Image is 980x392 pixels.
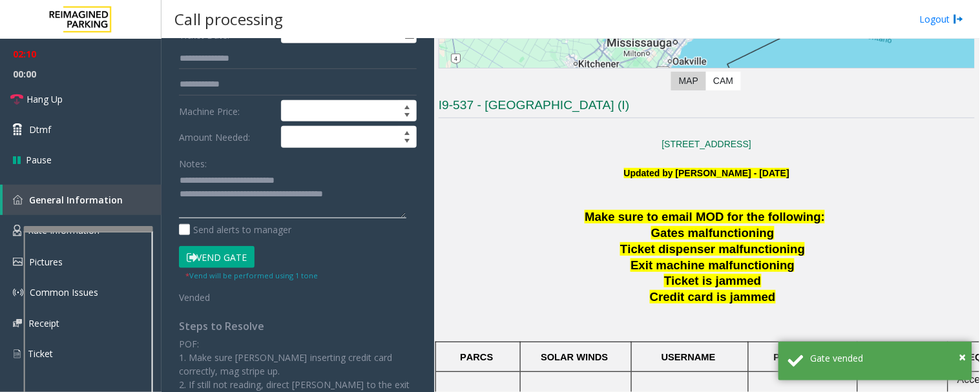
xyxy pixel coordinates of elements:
[620,242,805,256] span: Ticket dispenser malfunctioning
[29,123,51,136] span: Dtmf
[398,137,416,147] span: Decrease value
[959,348,966,366] span: ×
[664,274,761,287] span: Ticket is jammed
[585,210,825,223] span: Make sure to email MOD for the following:
[460,352,493,362] span: PARCS
[26,92,63,106] span: Hang Up
[774,352,829,362] span: PASSWORD
[398,127,416,137] span: Increase value
[13,195,23,205] img: 'icon'
[541,352,608,362] span: SOLAR WINDS
[179,320,417,333] h4: Steps to Resolve
[811,351,963,365] div: Gate vended
[705,72,741,90] label: CAM
[13,258,23,266] img: 'icon'
[13,287,23,298] img: 'icon'
[3,185,162,215] a: General Information
[29,194,123,206] span: General Information
[398,111,416,121] span: Decrease value
[176,126,278,148] label: Amount Needed:
[662,139,751,149] a: [STREET_ADDRESS]
[631,258,795,272] span: Exit machine malfunctioning
[168,3,289,35] h3: Call processing
[13,319,22,327] img: 'icon'
[651,226,775,240] span: Gates malfunctioning
[662,352,716,362] span: USERNAME
[671,72,706,90] label: Map
[959,347,966,367] button: Close
[179,291,210,304] span: Vended
[13,225,21,236] img: 'icon'
[439,97,975,118] h3: I9-537 - [GEOGRAPHIC_DATA] (I)
[920,12,964,26] a: Logout
[13,348,21,360] img: 'icon'
[650,290,776,304] span: Credit card is jammed
[179,246,255,268] button: Vend Gate
[185,271,318,280] small: Vend will be performed using 1 tone
[179,152,207,170] label: Notes:
[624,168,789,178] b: Updated by [PERSON_NAME] - [DATE]
[176,100,278,122] label: Machine Price:
[179,223,291,236] label: Send alerts to manager
[398,101,416,111] span: Increase value
[402,25,416,43] span: Toggle popup
[954,12,964,26] img: logout
[26,153,52,167] span: Pause
[28,224,99,236] span: Rate Information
